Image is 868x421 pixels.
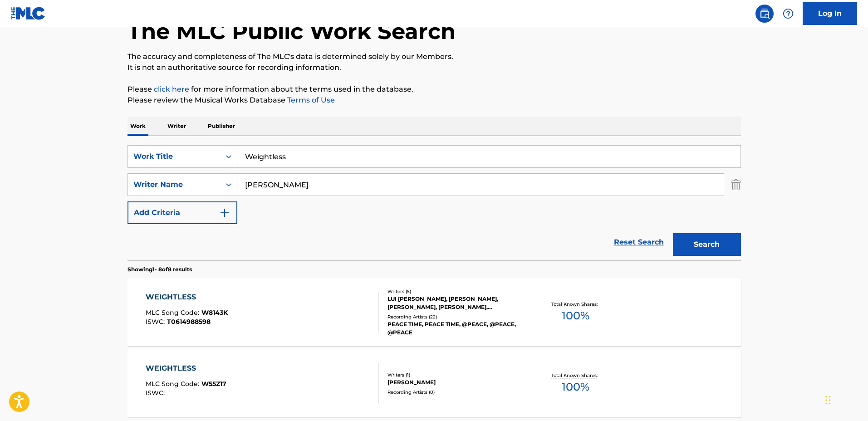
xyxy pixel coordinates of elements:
[165,117,189,136] p: Writer
[128,84,741,95] p: Please for more information about the terms used in the database.
[146,363,226,374] div: WEIGHTLESS
[201,308,228,317] span: W8143K
[128,201,237,224] button: Add Criteria
[146,380,201,388] span: MLC Song Code :
[128,278,741,346] a: WEIGHTLESSMLC Song Code:W8143KISWC:T0614988598Writers (5)LUI [PERSON_NAME], [PERSON_NAME], [PERSO...
[387,313,525,320] div: Recording Artists ( 22 )
[551,301,600,308] p: Total Known Shares:
[562,308,589,324] span: 100 %
[128,265,192,274] p: Showing 1 - 8 of 8 results
[562,379,589,395] span: 100 %
[133,179,215,190] div: Writer Name
[219,207,230,218] img: 9d2ae6d4665cec9f34b9.svg
[755,5,774,23] a: Public Search
[128,145,741,260] form: Search Form
[387,372,525,378] div: Writers ( 1 )
[609,232,668,252] a: Reset Search
[133,151,215,162] div: Work Title
[128,117,148,136] p: Work
[128,51,741,62] p: The accuracy and completeness of The MLC's data is determined solely by our Members.
[201,380,226,388] span: W55Z17
[146,292,228,303] div: WEIGHTLESS
[387,389,525,396] div: Recording Artists ( 0 )
[128,62,741,73] p: It is not an authoritative source for recording information.
[387,295,525,311] div: LUI [PERSON_NAME], [PERSON_NAME], [PERSON_NAME], [PERSON_NAME], [PERSON_NAME]
[825,387,831,414] div: Drag
[779,5,797,23] div: Help
[128,349,741,417] a: WEIGHTLESSMLC Song Code:W55Z17ISWC:Writers (1)[PERSON_NAME]Recording Artists (0)Total Known Share...
[673,233,741,256] button: Search
[759,8,770,19] img: search
[205,117,238,136] p: Publisher
[128,18,456,45] h1: The MLC Public Work Search
[285,96,335,104] a: Terms of Use
[167,318,211,326] span: T0614988598
[731,173,741,196] img: Delete Criterion
[146,318,167,326] span: ISWC :
[146,389,167,397] span: ISWC :
[387,378,525,387] div: [PERSON_NAME]
[387,320,525,337] div: PEACE TIME, PEACE TIME, @PEACE, @PEACE, @PEACE
[387,288,525,295] div: Writers ( 5 )
[783,8,794,19] img: help
[154,85,189,93] a: click here
[128,95,741,106] p: Please review the Musical Works Database
[823,377,868,421] iframe: Chat Widget
[803,2,857,25] a: Log In
[146,308,201,317] span: MLC Song Code :
[551,372,600,379] p: Total Known Shares:
[11,7,46,20] img: MLC Logo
